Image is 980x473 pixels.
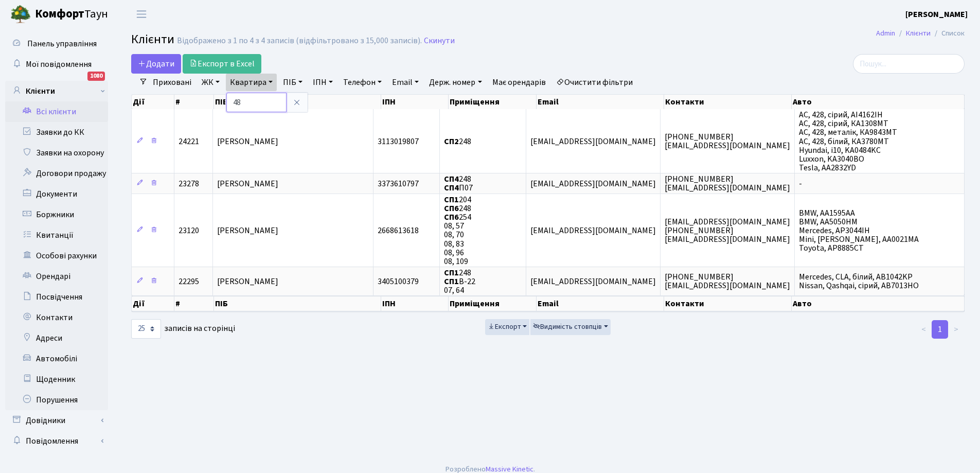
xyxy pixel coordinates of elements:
[5,410,108,431] a: Довідники
[665,216,790,245] span: [EMAIL_ADDRESS][DOMAIN_NAME] [PHONE_NUMBER] [EMAIL_ADDRESS][DOMAIN_NAME]
[132,296,174,311] th: Дії
[378,225,419,236] span: 2668613618
[309,74,337,91] a: ІПН
[905,9,968,20] b: [PERSON_NAME]
[799,207,919,254] span: BMW, AA1595AA BMW, AA5050HM Mercedes, AP3044IH Mini, [PERSON_NAME], AA0021MA Toyota, AP8885CT
[279,74,307,91] a: ПІБ
[932,320,948,339] a: 1
[198,74,224,91] a: ЖК
[665,271,790,291] span: [PHONE_NUMBER] [EMAIL_ADDRESS][DOMAIN_NAME]
[174,95,214,109] th: #
[425,74,486,91] a: Держ. номер
[35,6,108,23] span: Таун
[488,74,550,91] a: Має орендарів
[5,328,108,348] a: Адреси
[5,369,108,390] a: Щоденник
[444,194,459,205] b: СП1
[931,28,965,39] li: Список
[131,54,181,74] a: Додати
[5,246,108,266] a: Особові рахунки
[530,136,656,147] span: [EMAIL_ADDRESS][DOMAIN_NAME]
[5,81,108,101] a: Клієнти
[665,131,790,151] span: [PHONE_NUMBER] [EMAIL_ADDRESS][DOMAIN_NAME]
[179,136,199,147] span: 24221
[177,36,422,46] div: Відображено з 1 по 4 з 4 записів (відфільтровано з 15,000 записів).
[537,95,664,109] th: Email
[876,28,895,39] a: Admin
[424,36,455,46] a: Скинути
[799,271,919,291] span: Mercedes, CLA, білий, AB1042KP Nissan, Qashqai, сірий, AB7013HO
[27,38,97,49] span: Панель управління
[381,296,449,311] th: ІПН
[217,178,278,189] span: [PERSON_NAME]
[664,95,792,109] th: Контакти
[5,101,108,122] a: Всі клієнти
[5,390,108,410] a: Порушення
[138,58,174,69] span: Додати
[183,54,261,74] a: Експорт в Excel
[131,30,174,48] span: Клієнти
[214,296,381,311] th: ПІБ
[5,287,108,307] a: Посвідчення
[5,348,108,369] a: Автомобілі
[665,173,790,194] span: [PHONE_NUMBER] [EMAIL_ADDRESS][DOMAIN_NAME]
[906,28,931,39] a: Клієнти
[444,173,473,194] span: 248 П07
[179,225,199,236] span: 23120
[26,59,92,70] span: Мої повідомлення
[5,431,108,451] a: Повідомлення
[5,204,108,225] a: Боржники
[378,276,419,287] span: 3405100379
[5,307,108,328] a: Контакти
[5,184,108,204] a: Документи
[5,225,108,246] a: Квитанції
[87,72,105,81] div: 1080
[530,178,656,189] span: [EMAIL_ADDRESS][DOMAIN_NAME]
[792,95,965,109] th: Авто
[861,23,980,44] nav: breadcrumb
[664,296,792,311] th: Контакти
[799,109,897,173] span: AC, 428, сірий, АІ4162ІН AC, 428, сірий, КА1308МТ AC, 428, металік, КА9843МТ AC, 428, білий, КА37...
[449,95,537,109] th: Приміщення
[530,276,656,287] span: [EMAIL_ADDRESS][DOMAIN_NAME]
[10,4,31,25] img: logo.png
[905,8,968,21] a: [PERSON_NAME]
[444,267,459,278] b: СП1
[530,225,656,236] span: [EMAIL_ADDRESS][DOMAIN_NAME]
[226,74,277,91] a: Квартира
[444,194,471,267] span: 204 248 254 08, 57 08, 70 08, 83 08, 96 08, 109
[444,173,459,185] b: СП4
[381,95,449,109] th: ІПН
[5,33,108,54] a: Панель управління
[5,266,108,287] a: Орендарі
[378,178,419,189] span: 3373610797
[5,122,108,143] a: Заявки до КК
[449,296,537,311] th: Приміщення
[132,95,174,109] th: Дії
[537,296,664,311] th: Email
[149,74,195,91] a: Приховані
[799,178,802,189] span: -
[217,136,278,147] span: [PERSON_NAME]
[179,178,199,189] span: 23278
[444,136,471,147] span: 248
[5,143,108,163] a: Заявки на охорону
[530,319,611,335] button: Видимість стовпців
[131,319,161,339] select: записів на сторінці
[217,276,278,287] span: [PERSON_NAME]
[444,267,475,296] span: 248 В-22 07, 64
[217,225,278,236] span: [PERSON_NAME]
[5,54,108,75] a: Мої повідомлення1080
[378,136,419,147] span: 3113019807
[444,136,459,147] b: СП2
[485,319,530,335] button: Експорт
[533,322,602,332] span: Видимість стовпців
[853,54,965,74] input: Пошук...
[214,95,381,109] th: ПІБ
[444,203,459,214] b: СП6
[792,296,965,311] th: Авто
[174,296,214,311] th: #
[339,74,386,91] a: Телефон
[488,322,521,332] span: Експорт
[444,276,459,287] b: СП1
